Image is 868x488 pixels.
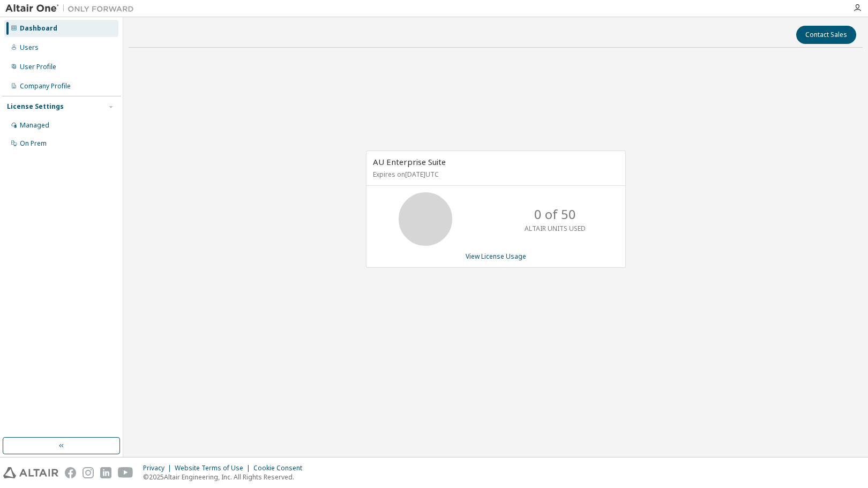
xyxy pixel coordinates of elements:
[100,467,111,478] img: linkedin.svg
[175,464,253,472] div: Website Terms of Use
[20,63,56,71] div: User Profile
[373,156,446,167] span: AU Enterprise Suite
[20,24,57,33] div: Dashboard
[20,82,71,91] div: Company Profile
[373,170,616,179] p: Expires on [DATE] UTC
[5,3,139,14] img: Altair One
[253,464,309,472] div: Cookie Consent
[143,472,309,482] p: © 2025 Altair Engineering, Inc. All Rights Reserved.
[7,102,64,111] div: License Settings
[20,121,49,130] div: Managed
[466,252,526,261] a: View License Usage
[83,467,94,478] img: instagram.svg
[796,26,856,44] button: Contact Sales
[3,467,58,478] img: altair_logo.svg
[118,467,133,478] img: youtube.svg
[20,43,39,52] div: Users
[143,464,175,472] div: Privacy
[65,467,76,478] img: facebook.svg
[525,224,586,233] p: ALTAIR UNITS USED
[20,139,47,148] div: On Prem
[534,205,576,223] p: 0 of 50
